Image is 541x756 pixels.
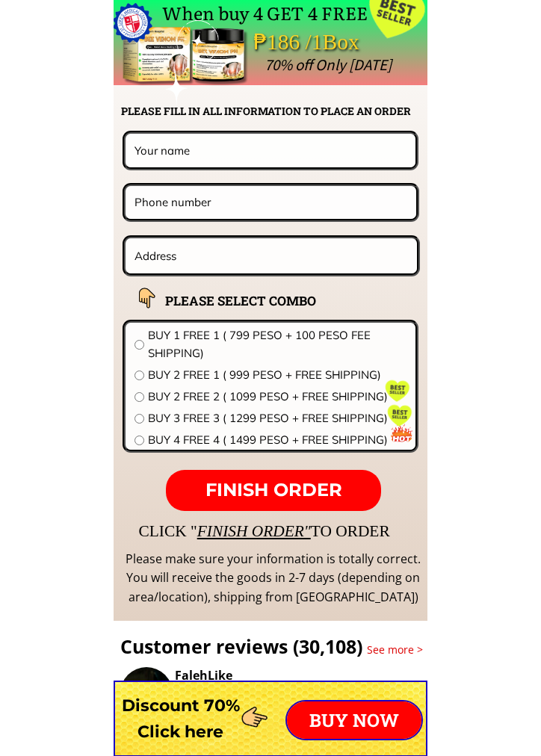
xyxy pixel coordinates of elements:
[124,550,423,607] div: Please make sure your information is totally correct. You will receive the goods in 2-7 days (dep...
[148,431,406,449] span: BUY 4 FREE 4 ( 1499 PESO + FREE SHIPPING)
[287,701,421,739] p: BUY NOW
[121,103,426,120] h2: PLEASE FILL IN ALL INFORMATION TO PLACE AN ORDER
[148,366,406,384] span: BUY 2 FREE 1 ( 999 PESO + FREE SHIPPING)
[120,631,471,661] div: Customer reviews (30,108)
[253,25,401,60] div: ₱186 /1Box
[148,326,406,362] span: BUY 1 FREE 1 ( 799 PESO + 100 PESO FEE SHIPPING)
[197,522,311,540] span: FINISH ORDER"
[205,479,342,501] span: FINISH ORDER
[148,409,406,427] span: BUY 3 FREE 3 ( 1299 PESO + FREE SHIPPING)
[114,693,247,745] h3: Discount 70% Click here
[175,666,525,686] div: FalehLike
[367,642,427,658] h3: See more >
[131,134,409,167] input: Your name
[131,186,411,218] input: Phone number
[148,388,406,406] span: BUY 2 FREE 2 ( 1099 PESO + FREE SHIPPING)
[165,291,353,311] h2: PLEASE SELECT COMBO
[131,238,412,273] input: Address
